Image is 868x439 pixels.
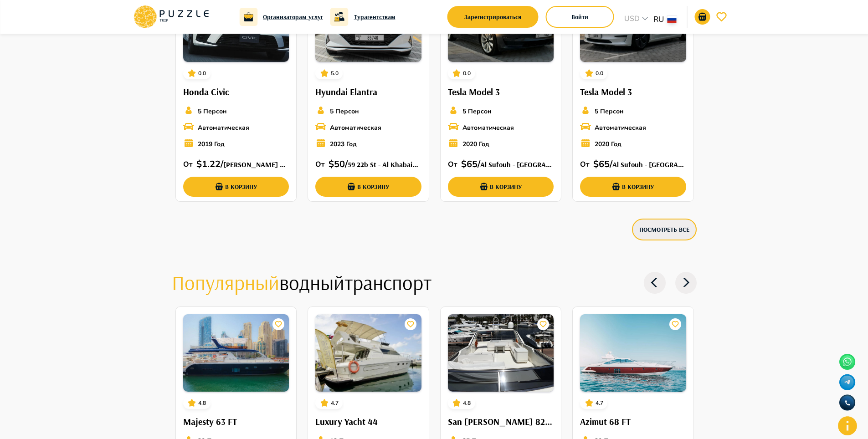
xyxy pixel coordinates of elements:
h6: Tesla Model 3 [448,85,554,99]
button: add-basket-submit-button [448,177,554,197]
span: Популярный [172,270,279,295]
button: card_icons [583,67,596,80]
button: card_icons [272,318,284,330]
img: PuzzleTrip [580,314,686,392]
button: add-basket-submit-button [183,177,289,197]
p: 65 [599,158,610,171]
button: card_icons [318,397,331,409]
p: 4.8 [198,399,206,407]
button: card_icons [450,67,463,80]
h6: Majesty 63 FT [183,414,289,429]
button: go-to-wishlist-submit-button [714,9,729,25]
button: card_icons [669,318,681,330]
p: 1.22 [202,158,221,171]
p: $ [593,158,599,171]
button: card_icons [318,67,331,80]
p: 5 Персон [198,107,227,116]
a: Турагентствам [354,12,395,22]
p: Автоматическая [330,123,381,133]
button: add-basket-submit-button [315,177,421,197]
p: 4.8 [463,399,471,407]
button: card_icons [450,397,463,409]
p: 2023 Год [330,139,357,149]
p: RU [653,14,664,26]
p: 5 Персон [595,107,624,116]
h6: Honda Civic [183,85,289,99]
button: card_icons [185,397,198,409]
h6: 59 22b St - Al Khabaisi - [GEOGRAPHIC_DATA] - Объединенные Арабские Эмираты [348,159,421,171]
p: $ [329,158,334,171]
p: От [448,159,461,170]
p: 2020 Год [595,139,621,149]
p: Автоматическая [462,123,514,133]
p: 0.0 [596,69,603,77]
button: login [546,6,614,28]
button: Посмотреть все [632,219,697,240]
p: 5 Персон [330,107,359,116]
h6: San [PERSON_NAME] 82 FT [448,414,554,429]
h6: Tesla Model 3 [580,85,686,99]
p: 4.7 [331,399,339,407]
p: 0.0 [463,69,471,77]
p: $ [196,158,202,171]
p: От [183,159,196,170]
button: card_icons [537,318,549,330]
div: USD [621,13,653,26]
p: От [580,159,593,170]
p: / [345,158,348,171]
p: 5.0 [331,69,339,77]
p: Автоматическая [198,123,249,133]
h4: водный транспорт [172,270,581,296]
p: Автоматическая [595,123,646,133]
h6: Al Sufouh - [GEOGRAPHIC_DATA] Internet City - [GEOGRAPHIC_DATA] - Объединенные Арабские Эмираты [480,159,554,171]
h6: Luxury Yacht 44 [315,414,421,429]
button: card_icons [185,67,198,80]
p: 2019 Год [198,139,225,149]
h6: [PERSON_NAME] Rd - [PERSON_NAME] - [PERSON_NAME] 1 - [GEOGRAPHIC_DATA] - [GEOGRAPHIC_DATA] Арабск... [223,159,289,171]
p: 0.0 [198,69,206,77]
img: PuzzleTrip [448,314,554,392]
p: / [221,158,223,171]
button: signup [447,6,539,28]
button: card_icons [583,397,596,409]
p: От [315,159,329,170]
p: 65 [467,158,478,171]
p: / [478,158,480,171]
h6: Hyundai Elantra [315,85,421,99]
p: 2020 Год [462,139,489,149]
h6: Al Sufouh - [GEOGRAPHIC_DATA] Internet City - [GEOGRAPHIC_DATA] - Объединенные Арабские Эмираты [612,159,686,171]
p: $ [461,158,467,171]
button: go-to-basket-submit-button [695,9,710,25]
p: 4.7 [596,399,603,407]
button: add-basket-submit-button [580,177,686,197]
img: PuzzleTrip [183,314,289,392]
h6: Azimut 68 FT [580,414,686,429]
a: Организаторам услуг [263,12,323,22]
p: 50 [334,158,345,171]
img: lang [668,16,677,23]
button: card_icons [405,318,416,330]
img: PuzzleTrip [315,314,421,392]
p: / [610,158,612,171]
p: 5 Персон [462,107,492,116]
